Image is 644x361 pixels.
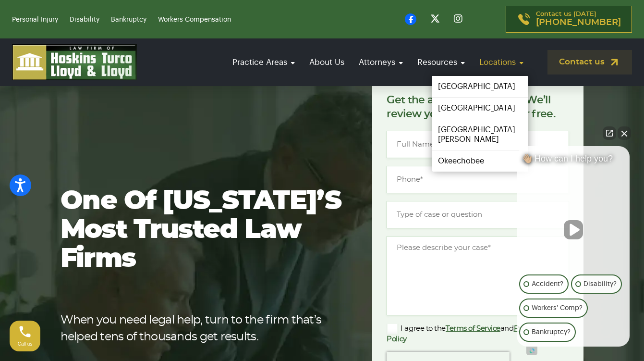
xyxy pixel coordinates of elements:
p: Accident? [532,278,563,290]
a: Terms of Service [446,325,500,332]
p: Bankruptcy? [532,326,571,338]
input: Full Name [387,131,476,158]
a: Personal Injury [12,16,58,23]
a: Open intaker chat [526,347,537,355]
img: logo [12,44,137,80]
a: Contact us [DATE][PHONE_NUMBER] [506,6,632,33]
a: Workers Compensation [158,16,231,23]
button: Close Intaker Chat Widget [618,126,631,140]
a: About Us [304,49,349,76]
a: Contact us [547,50,632,75]
a: Disability [70,16,99,23]
a: Okeechobee [432,150,528,172]
a: Bankruptcy [111,16,146,23]
p: Contact us [DATE] [536,11,621,27]
span: [PHONE_NUMBER] [536,18,621,27]
p: Get the answers you need. We’ll review your case [DATE], for free. [387,93,569,121]
input: Type of case or question [387,201,569,228]
a: [GEOGRAPHIC_DATA] [432,76,528,97]
p: Disability? [583,278,617,290]
a: Locations [474,49,528,76]
p: When you need legal help, turn to the firm that’s helped tens of thousands get results. [61,312,342,346]
p: Workers' Comp? [532,302,583,314]
a: Attorneys [354,49,408,76]
a: Open direct chat [603,126,616,140]
label: I agree to the and [387,323,554,344]
div: 👋🏼 How can I help you? [517,153,630,169]
button: Unmute video [564,220,583,239]
a: [GEOGRAPHIC_DATA][PERSON_NAME] [432,119,528,150]
a: Resources [413,49,470,76]
h1: One of [US_STATE]’s most trusted law firms [61,187,342,274]
a: Practice Areas [228,49,300,76]
a: [GEOGRAPHIC_DATA] [432,98,528,119]
span: Call us [18,341,33,347]
input: Phone* [387,166,569,193]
